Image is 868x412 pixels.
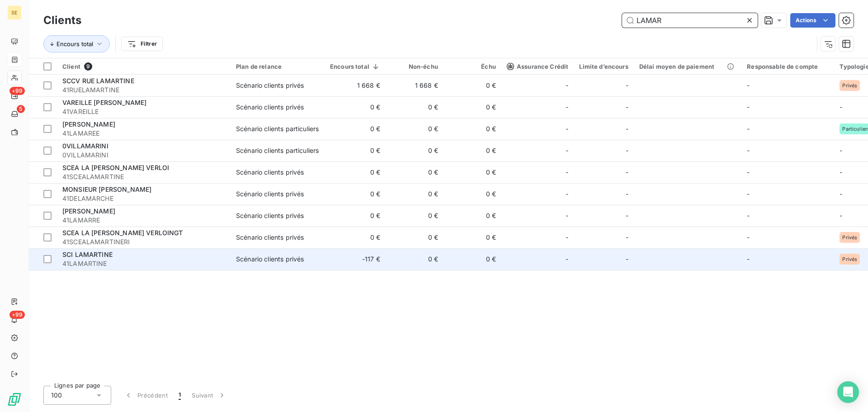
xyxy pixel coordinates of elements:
span: - [747,81,750,89]
span: 0VILLAMARINI [62,151,225,160]
span: - [840,103,842,111]
span: 41VAREILLE [62,107,225,116]
span: - [747,255,750,263]
img: Logo LeanPay [7,392,22,407]
span: - [626,81,628,90]
button: Précédent [118,386,173,405]
td: 0 € [325,96,386,118]
span: - [747,147,750,154]
div: Responsable de compte [747,63,829,70]
td: 0 € [443,140,501,161]
span: - [840,212,842,219]
button: Encours total [43,35,110,52]
td: 0 € [386,227,443,248]
td: 0 € [386,140,443,161]
span: - [626,233,628,242]
div: Scénario clients privés [236,233,304,242]
span: - [840,168,842,176]
td: 1 668 € [325,75,386,96]
td: 0 € [325,161,386,183]
span: - [626,103,628,112]
td: 0 € [443,75,501,96]
div: Open Intercom Messenger [837,381,859,403]
span: 9 [84,62,92,71]
div: Encours total [330,63,380,70]
span: - [626,146,628,155]
div: Délai moyen de paiement [639,63,736,70]
td: 0 € [443,227,501,248]
span: SCEA LA [PERSON_NAME] VERLOINGT [62,229,183,237]
td: 0 € [443,161,501,183]
a: +99 [7,89,21,103]
span: 41SCEALAMARTINE [62,172,225,181]
span: - [566,81,568,90]
a: 5 [7,107,21,121]
span: 41LAMAREE [62,129,225,138]
span: - [747,233,750,241]
div: Scénario clients privés [236,81,304,90]
td: 0 € [325,183,386,205]
div: Limite d’encours [579,63,628,70]
td: 0 € [386,96,443,118]
input: Rechercher [622,13,758,28]
span: 5 [17,105,25,113]
span: - [626,189,628,199]
div: Scénario clients privés [236,103,304,112]
span: - [566,255,568,264]
td: 0 € [386,161,443,183]
span: - [747,212,750,219]
button: 1 [173,386,186,405]
div: Échu [449,63,496,70]
div: Scénario clients privés [236,211,304,220]
span: - [840,147,842,154]
span: VAREILLE [PERSON_NAME] [62,99,146,106]
td: 0 € [443,118,501,140]
span: - [566,211,568,220]
span: - [747,190,750,198]
span: [PERSON_NAME] [62,120,115,128]
span: [PERSON_NAME] [62,207,115,215]
span: - [566,189,568,199]
span: - [566,146,568,155]
td: 1 668 € [386,75,443,96]
span: - [566,233,568,242]
td: 0 € [443,248,501,270]
span: 0VILLAMARINI [62,142,108,150]
span: SCEA LA [PERSON_NAME] VERLOI [62,164,169,171]
span: - [747,168,750,176]
span: 100 [51,391,62,400]
span: 41LAMARRE [62,216,225,225]
td: 0 € [325,140,386,161]
button: Filtrer [121,37,163,51]
span: - [747,125,750,133]
td: 0 € [386,118,443,140]
span: - [566,124,568,133]
div: Scénario clients privés [236,255,304,264]
span: - [566,168,568,177]
span: - [626,211,628,220]
div: Non-échu [391,63,438,70]
td: 0 € [386,183,443,205]
td: 0 € [443,183,501,205]
h3: Clients [43,12,81,28]
td: 0 € [386,248,443,270]
span: Client [62,63,80,70]
td: 0 € [325,227,386,248]
div: Scénario clients privés [236,189,304,199]
span: Assurance Crédit [507,63,568,70]
span: - [566,103,568,112]
span: +99 [9,87,25,95]
span: 41LAMARTINE [62,259,225,268]
td: 0 € [443,205,501,227]
span: Privés [842,83,857,88]
button: Suivant [186,386,232,405]
span: 41RUELAMARTINE [62,85,225,95]
span: 41DELAMARCHE [62,194,225,203]
span: SCCV RUE LAMARTINE [62,77,134,85]
div: Scénario clients particuliers [236,124,319,133]
div: Plan de relance [236,63,319,70]
span: - [747,103,750,111]
span: Privés [842,235,857,240]
span: +99 [9,311,25,319]
div: Scénario clients privés [236,168,304,177]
